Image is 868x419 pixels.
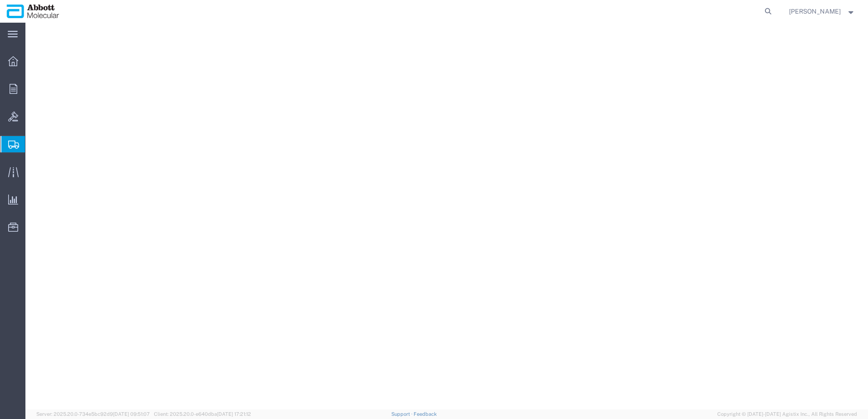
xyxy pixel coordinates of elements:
a: Support [391,411,414,417]
img: logo [6,5,59,18]
iframe: FS Legacy Container [25,23,868,409]
span: [DATE] 17:21:12 [217,411,251,417]
span: Client: 2025.20.0-e640dba [154,411,251,417]
a: Feedback [414,411,437,417]
span: [DATE] 09:51:07 [113,411,150,417]
span: Copyright © [DATE]-[DATE] Agistix Inc., All Rights Reserved [717,410,857,418]
span: Server: 2025.20.0-734e5bc92d9 [36,411,150,417]
button: [PERSON_NAME] [789,6,856,17]
span: Raza Khan [789,6,841,16]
